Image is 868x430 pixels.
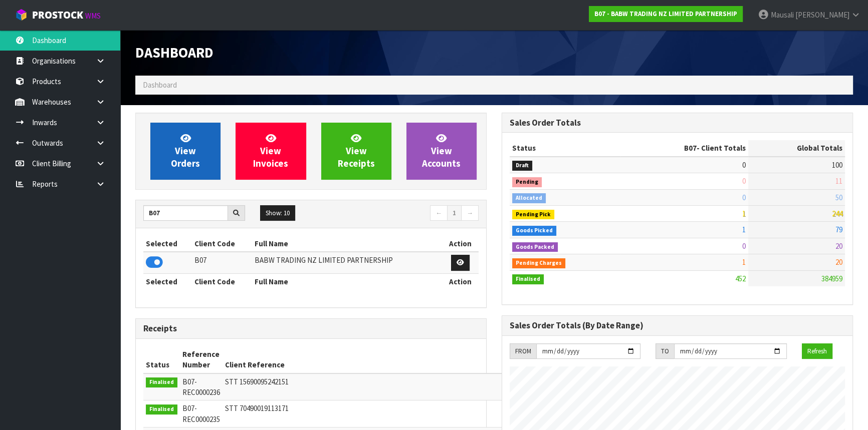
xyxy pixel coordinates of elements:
span: ProStock [32,9,83,22]
th: Status [510,140,620,156]
span: 20 [835,257,842,267]
a: ViewReceipts [321,123,391,180]
small: WMS [85,11,101,21]
th: Full Name [252,236,442,252]
span: 0 [742,176,746,186]
nav: Page navigation [319,205,479,223]
td: B07 [192,252,253,273]
span: Allocated [512,193,546,203]
span: View Invoices [253,132,288,170]
th: Selected [143,236,192,252]
span: STT 15690095242151 [225,377,289,386]
span: Finalised [512,274,544,284]
button: Show: 10 [260,205,295,221]
a: ViewAccounts [406,123,477,180]
input: Search clients [143,205,228,221]
th: Action [442,236,479,252]
span: 11 [835,176,842,186]
div: TO [656,343,674,359]
h3: Sales Order Totals (By Date Range) [510,321,845,330]
a: ViewInvoices [236,123,306,180]
th: - Client Totals [620,140,748,156]
span: 1 [742,225,746,234]
span: Pending Pick [512,210,554,220]
span: Draft [512,161,532,171]
span: Finalised [146,377,177,387]
span: Goods Picked [512,226,556,236]
h3: Sales Order Totals [510,118,845,128]
span: 384959 [821,274,842,283]
span: B07-REC0000236 [182,377,220,397]
span: 100 [832,160,842,170]
th: Global Totals [748,140,845,156]
span: B07 [684,143,697,153]
a: ViewOrders [150,123,221,180]
a: 1 [447,205,462,221]
span: 0 [742,241,746,251]
a: → [461,205,479,221]
strong: B07 - BABW TRADING NZ LIMITED PARTNERSHIP [594,10,737,18]
th: Full Name [252,273,442,289]
button: Refresh [802,343,832,359]
th: Status [143,346,180,373]
span: B07-REC0000235 [182,403,220,423]
div: FROM [510,343,536,359]
h3: Receipts [143,324,479,333]
span: 244 [832,209,842,218]
th: Client Code [192,236,253,252]
span: View Receipts [338,132,375,170]
span: 79 [835,225,842,234]
span: 1 [742,209,746,218]
th: Reference Number [180,346,223,373]
td: BABW TRADING NZ LIMITED PARTNERSHIP [252,252,442,273]
span: View Orders [171,132,200,170]
th: Client Code [192,273,253,289]
span: Goods Packed [512,242,558,252]
span: 0 [742,193,746,202]
a: ← [430,205,448,221]
span: Mausali [771,10,794,20]
th: Action [442,273,479,289]
span: View Accounts [422,132,461,170]
th: Client Reference [223,346,555,373]
span: 452 [735,274,746,283]
span: Pending [512,177,542,187]
img: cube-alt.png [15,9,28,21]
span: Finalised [146,404,177,414]
span: Pending Charges [512,258,565,268]
span: 20 [835,241,842,251]
th: Selected [143,273,192,289]
span: 0 [742,160,746,170]
span: STT 70490019113171 [225,403,289,413]
span: 50 [835,193,842,202]
a: B07 - BABW TRADING NZ LIMITED PARTNERSHIP [589,6,743,22]
span: [PERSON_NAME] [795,10,849,20]
span: Dashboard [135,44,213,62]
span: 1 [742,257,746,267]
span: Dashboard [143,80,177,90]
